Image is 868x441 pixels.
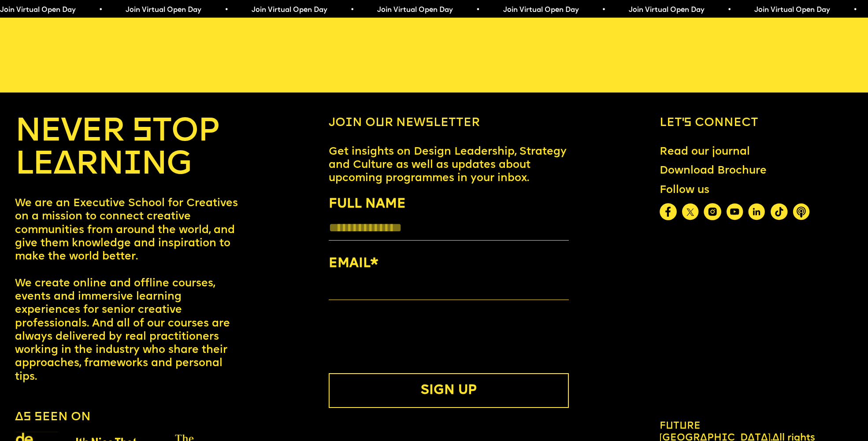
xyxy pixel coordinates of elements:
[329,116,569,131] h6: Join our newsletter
[15,116,238,182] h4: NEVER STOP LEARNING
[329,322,463,356] iframe: reCAPTCHA
[476,7,480,14] span: •
[727,7,731,14] span: •
[329,194,569,215] label: FULL NAME
[15,411,91,425] h6: As seen on
[99,7,103,14] span: •
[602,7,606,14] span: •
[653,140,756,165] a: Read our journal
[329,145,569,185] p: Get insights on Design Leadership, Strategy and Culture as well as updates about upcoming program...
[329,253,569,274] label: EMAIL
[350,7,354,14] span: •
[224,7,228,14] span: •
[660,184,810,197] div: Follow us
[653,159,772,184] a: Download Brochure
[329,373,569,408] button: SIGN UP
[853,7,857,14] span: •
[660,116,853,131] h6: Let’s connect
[15,197,238,384] p: We are an Executive School for Creatives on a mission to connect creative communities from around...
